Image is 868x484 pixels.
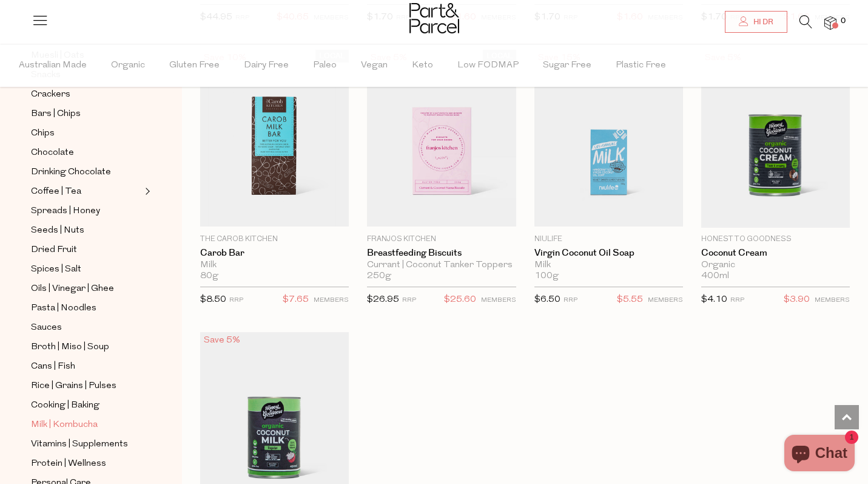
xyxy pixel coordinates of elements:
[31,203,141,219] a: Spreads | Honey
[200,271,218,282] span: 80g
[31,456,141,471] a: Protein | Wellness
[31,340,109,355] span: Broth | Miso | Soup
[361,44,388,87] span: Vegan
[367,50,516,227] img: Breastfeeding Biscuits
[824,16,836,29] a: 0
[31,106,141,121] a: Bars | Chips
[457,44,519,87] span: Low FODMAP
[750,17,773,27] span: Hi DR
[409,3,459,33] img: Part&Parcel
[701,260,850,271] div: Organic
[31,320,141,335] a: Sauces
[200,332,244,349] div: Save 5%
[543,44,591,87] span: Sugar Free
[31,321,62,335] span: Sauces
[564,297,577,304] small: RRP
[200,248,349,259] a: Carob Bar
[31,87,141,102] a: Crackers
[283,292,309,308] span: $7.65
[169,44,220,87] span: Gluten Free
[367,234,516,245] p: Franjos Kitchen
[838,16,849,27] span: 0
[31,398,99,413] span: Cooking | Baking
[534,248,683,259] a: Virgin Coconut Oil Soap
[534,260,683,271] div: Milk
[31,242,141,257] a: Dried Fruit
[313,44,337,87] span: Paleo
[534,234,683,245] p: Niulife
[31,243,77,257] span: Dried Fruit
[31,301,96,316] span: Pasta | Noodles
[31,107,81,121] span: Bars | Chips
[31,126,141,141] a: Chips
[111,44,145,87] span: Organic
[31,126,55,141] span: Chips
[781,435,858,474] inbox-online-store-chat: Shopify online store chat
[701,234,850,245] p: Honest to Goodness
[534,295,560,304] span: $6.50
[784,292,810,308] span: $3.90
[31,262,141,277] a: Spices | Salt
[31,360,75,374] span: Cans | Fish
[412,44,433,87] span: Keto
[534,50,683,227] img: Virgin Coconut Oil Soap
[31,359,141,374] a: Cans | Fish
[31,379,116,394] span: Rice | Grains | Pulses
[229,297,243,304] small: RRP
[31,418,98,432] span: Milk | Kombucha
[725,11,787,33] a: Hi DR
[244,44,289,87] span: Dairy Free
[31,457,106,471] span: Protein | Wellness
[200,260,349,271] div: Milk
[200,295,226,304] span: $8.50
[31,378,141,394] a: Rice | Grains | Pulses
[31,262,81,277] span: Spices | Salt
[31,223,141,238] a: Seeds | Nuts
[617,292,643,308] span: $5.55
[367,295,399,304] span: $26.95
[648,297,683,304] small: MEMBERS
[730,297,744,304] small: RRP
[701,295,727,304] span: $4.10
[31,301,141,316] a: Pasta | Noodles
[31,185,81,199] span: Coffee | Tea
[200,50,349,227] img: Carob Bar
[31,146,74,160] span: Chocolate
[701,50,850,228] img: Coconut Cream
[19,44,87,87] span: Australian Made
[481,297,516,304] small: MEMBERS
[31,281,141,296] a: Oils | Vinegar | Ghee
[31,398,141,413] a: Cooking | Baking
[31,437,128,452] span: Vitamins | Supplements
[402,297,416,304] small: RRP
[31,204,100,219] span: Spreads | Honey
[31,184,141,199] a: Coffee | Tea
[31,437,141,452] a: Vitamins | Supplements
[314,297,349,304] small: MEMBERS
[31,87,70,102] span: Crackers
[31,165,111,180] span: Drinking Chocolate
[534,271,559,282] span: 100g
[31,223,84,238] span: Seeds | Nuts
[444,292,476,308] span: $25.60
[31,339,141,355] a: Broth | Miso | Soup
[31,145,141,160] a: Chocolate
[367,248,516,259] a: Breastfeeding Biscuits
[616,44,666,87] span: Plastic Free
[701,271,729,282] span: 400ml
[815,297,850,304] small: MEMBERS
[31,165,141,180] a: Drinking Chocolate
[31,417,141,432] a: Milk | Kombucha
[367,271,391,282] span: 250g
[701,248,850,259] a: Coconut Cream
[200,234,349,245] p: The Carob Kitchen
[31,282,114,296] span: Oils | Vinegar | Ghee
[367,260,516,271] div: Currant | Coconut Tanker Toppers
[142,184,150,199] button: Expand/Collapse Coffee | Tea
